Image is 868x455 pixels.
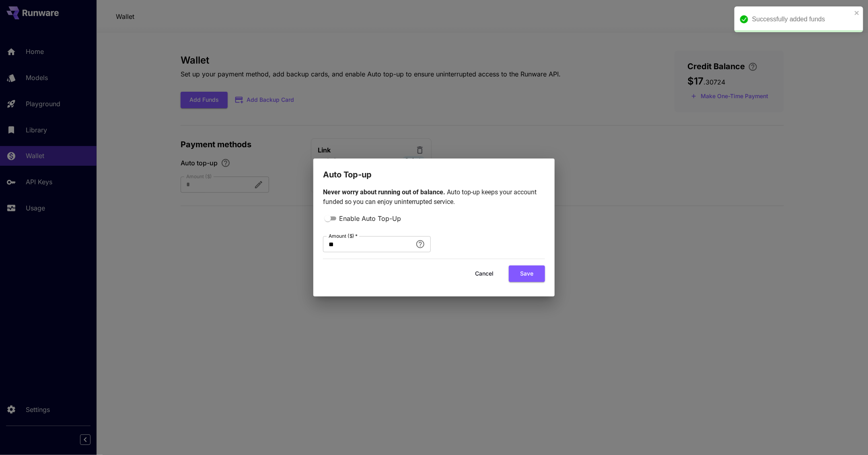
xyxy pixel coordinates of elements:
[323,187,545,207] p: Auto top-up keeps your account funded so you can enjoy uninterrupted service.
[752,14,852,24] div: Successfully added funds
[323,188,447,196] span: Never worry about running out of balance.
[313,159,555,181] h2: Auto Top-up
[329,233,358,239] label: Amount ($)
[854,10,860,16] button: close
[509,266,545,282] button: Save
[466,266,502,282] button: Cancel
[339,214,401,223] span: Enable Auto Top-Up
